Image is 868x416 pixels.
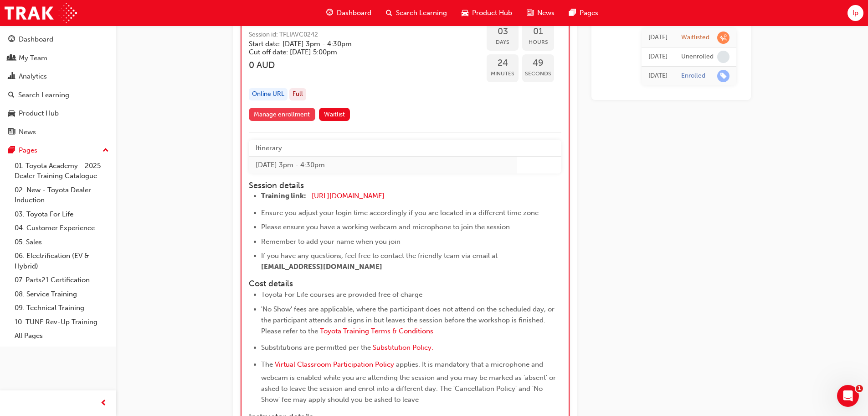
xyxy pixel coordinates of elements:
span: guage-icon [326,7,333,19]
div: Search Learning [18,90,69,100]
span: Search Learning [396,8,447,18]
span: Days [487,37,519,47]
span: chart-icon [8,73,15,81]
div: News [19,127,36,137]
a: Analytics [4,68,113,85]
div: Dashboard [19,34,53,45]
button: DashboardMy TeamAnalyticsSearch LearningProduct HubNews [4,29,113,142]
a: search-iconSearch Learning [379,4,454,22]
span: Training link: [261,192,306,200]
a: Manage enrollment [249,108,315,121]
a: 04. Customer Experience [11,221,113,235]
span: Pages [580,8,598,18]
div: Online URL [249,88,288,100]
span: 24 [487,58,519,68]
a: Trak [5,3,77,23]
span: Product Hub [472,8,512,18]
span: Session id: TFLIAVC0242 [249,30,479,40]
div: Analytics [19,71,47,82]
span: 01 [522,26,554,37]
h5: Start date: [DATE] 3pm - 4:30pm [249,40,465,48]
div: Full [289,88,306,100]
span: learningRecordVerb_ENROLL-icon [717,70,729,82]
span: News [537,8,555,18]
span: Seconds [522,68,554,79]
span: news-icon [527,7,534,19]
a: 07. Parts21 Certification [11,273,113,287]
span: up-icon [103,145,109,157]
span: Ensure you adjust your login time accordingly if you are located in a different time zone [261,209,539,217]
span: learningRecordVerb_WAITLIST-icon [717,32,729,44]
span: search-icon [386,7,392,19]
th: Itinerary [249,140,517,157]
button: Pages [4,142,113,159]
span: Toyota For Life courses are provided free of charge [261,290,422,299]
div: Unenrolled [681,53,714,61]
span: [EMAIL_ADDRESS][DOMAIN_NAME] [261,263,382,271]
span: Remember to add your name when you join [261,237,401,246]
a: News [4,124,113,141]
a: Virtual Classroom Participation Policy [275,360,394,369]
a: My Team [4,50,113,67]
a: 05. Sales [11,235,113,249]
a: 03. Toyota For Life [11,207,113,221]
span: car-icon [8,110,15,118]
div: Waitlisted [681,33,709,42]
div: Product Hub [19,108,59,119]
div: Thu Sep 04 2025 14:08:35 GMT+1000 (Australian Eastern Standard Time) [648,32,668,43]
iframe: Intercom live chat [837,385,859,407]
div: My Team [19,53,47,63]
div: Wed Feb 12 2025 09:24:37 GMT+1100 (Australian Eastern Daylight Time) [648,71,668,81]
a: 09. Technical Training [11,301,113,315]
span: car-icon [462,7,468,19]
a: 06. Electrification (EV & Hybrid) [11,249,113,273]
span: pages-icon [569,7,576,19]
span: 03 [487,26,519,37]
span: lp [853,8,858,18]
div: Pages [19,145,37,156]
span: Substitutions are permitted per the [261,343,371,352]
span: 1 [856,385,863,392]
button: Toyota For Life In Action - Virtual ClassroomSession id: TFLIAVC0242Start date: [DATE] 3pm - 4:30... [249,2,561,125]
span: Hours [522,37,554,47]
span: prev-icon [100,398,107,409]
h4: Cost details [249,279,561,289]
span: news-icon [8,128,15,137]
a: news-iconNews [519,4,562,22]
h3: 0 AUD [249,60,479,70]
h5: Cut off date: [DATE] 5:00pm [249,48,465,56]
span: learningRecordVerb_NONE-icon [717,51,729,63]
span: Minutes [487,68,519,79]
button: Waitlist [319,108,350,121]
a: Substitution Policy. [373,343,433,352]
span: Dashboard [337,8,371,18]
span: 49 [522,58,554,68]
a: pages-iconPages [562,4,606,22]
button: lp [847,5,863,21]
span: search-icon [8,91,15,100]
span: If you have any questions, feel free to contact the friendly team via email at [261,252,498,260]
a: 10. TUNE Rev-Up Training [11,315,113,329]
a: Search Learning [4,87,113,104]
a: 01. Toyota Academy - 2025 Dealer Training Catalogue [11,159,113,183]
a: Dashboard [4,31,113,48]
a: car-iconProduct Hub [454,4,519,22]
a: Toyota Training Terms & Conditions [320,327,433,335]
a: Product Hub [4,105,113,122]
span: applies. It is mandatory that a microphone and webcam is enabled while you are attending the sess... [261,360,558,404]
div: Wed Feb 12 2025 09:24:48 GMT+1100 (Australian Eastern Daylight Time) [648,52,668,62]
span: Please ensure you have a working webcam and microphone to join the session [261,223,510,231]
a: [URL][DOMAIN_NAME] [312,192,385,200]
a: guage-iconDashboard [319,4,379,22]
td: [DATE] 3pm - 4:30pm [249,157,517,174]
a: 02. New - Toyota Dealer Induction [11,183,113,207]
span: 'No Show' fees are applicable, where the participant does not attend on the scheduled day, or the... [261,305,556,335]
span: people-icon [8,54,15,63]
div: Enrolled [681,72,705,80]
span: guage-icon [8,36,15,44]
